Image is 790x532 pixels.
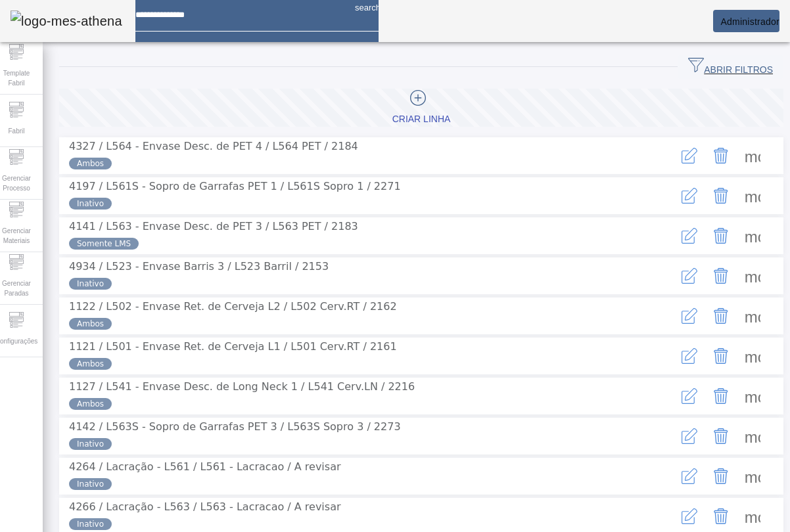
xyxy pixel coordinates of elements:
button: Mais [737,340,768,372]
span: Ambos [77,398,104,410]
span: Somente LMS [77,238,131,250]
span: Ambos [77,358,104,370]
span: 4264 / Lacração - L561 / L561 - Lacracao / A revisar [69,460,341,473]
button: Delete [705,300,737,332]
span: Administrador [720,16,779,27]
button: ABRIR FILTROS [678,55,783,79]
span: 4266 / Lacração - L563 / L563 - Lacracao / A revisar [69,500,341,513]
button: Mais [737,380,768,412]
span: 4197 / L561S - Sopro de Garrafas PET 1 / L561S Sopro 1 / 2271 [69,180,401,192]
span: 4934 / L523 - Envase Barris 3 / L523 Barril / 2153 [69,260,329,273]
button: Delete [705,340,737,372]
span: Inativo [77,438,104,450]
button: Delete [705,420,737,452]
button: Delete [705,500,737,532]
button: Mais [737,180,768,211]
span: Inativo [77,278,104,290]
button: Mais [737,260,768,292]
span: 1122 / L502 - Envase Ret. de Cerveja L2 / L502 Cerv.RT / 2162 [69,300,397,313]
span: Ambos [77,158,104,169]
img: logo-mes-athena [11,11,122,32]
span: 1121 / L501 - Envase Ret. de Cerveja L1 / L501 Cerv.RT / 2161 [69,340,397,353]
button: Delete [705,460,737,492]
span: 1127 / L541 - Envase Desc. de Long Neck 1 / L541 Cerv.LN / 2216 [69,380,415,393]
span: Inativo [77,198,104,210]
button: Mais [737,420,768,452]
span: Inativo [77,518,104,530]
button: Criar linha [59,89,783,127]
button: Delete [705,140,737,171]
span: Ambos [77,318,104,330]
button: Delete [705,260,737,292]
div: Criar linha [392,113,451,126]
button: Mais [737,140,768,171]
span: Fabril [4,122,28,140]
span: 4327 / L564 - Envase Desc. de PET 4 / L564 PET / 2184 [69,140,358,152]
span: 4142 / L563S - Sopro de Garrafas PET 3 / L563S Sopro 3 / 2273 [69,420,401,433]
button: Delete [705,180,737,211]
button: Mais [737,460,768,492]
button: Mais [737,220,768,252]
button: Delete [705,380,737,412]
span: Inativo [77,478,104,490]
button: Delete [705,220,737,252]
span: 4141 / L563 - Envase Desc. de PET 3 / L563 PET / 2183 [69,220,358,233]
button: Mais [737,300,768,332]
span: ABRIR FILTROS [688,57,773,77]
button: Mais [737,500,768,532]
